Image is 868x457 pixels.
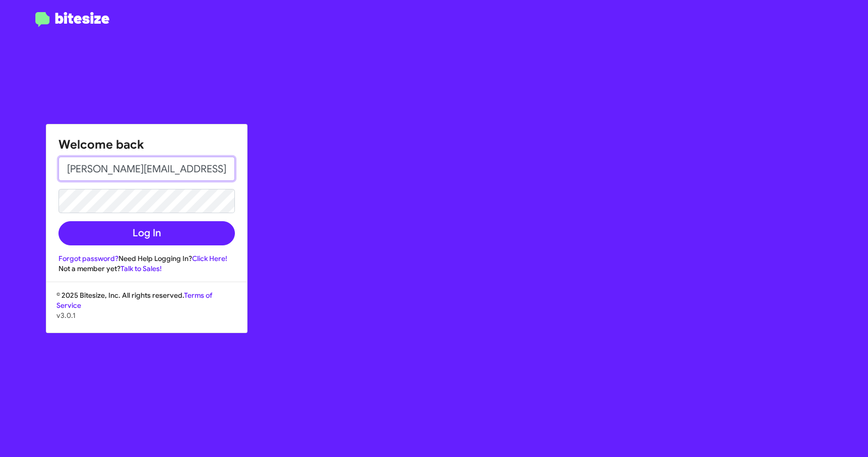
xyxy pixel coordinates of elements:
input: Email address [58,157,235,181]
div: Need Help Logging In? [58,253,235,264]
div: Not a member yet? [58,264,235,274]
p: v3.0.1 [56,310,237,320]
a: Click Here! [192,254,227,263]
div: © 2025 Bitesize, Inc. All rights reserved. [46,290,247,333]
h1: Welcome back [58,137,235,153]
a: Talk to Sales! [120,264,162,273]
button: Log In [58,221,235,245]
a: Forgot password? [58,254,118,263]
